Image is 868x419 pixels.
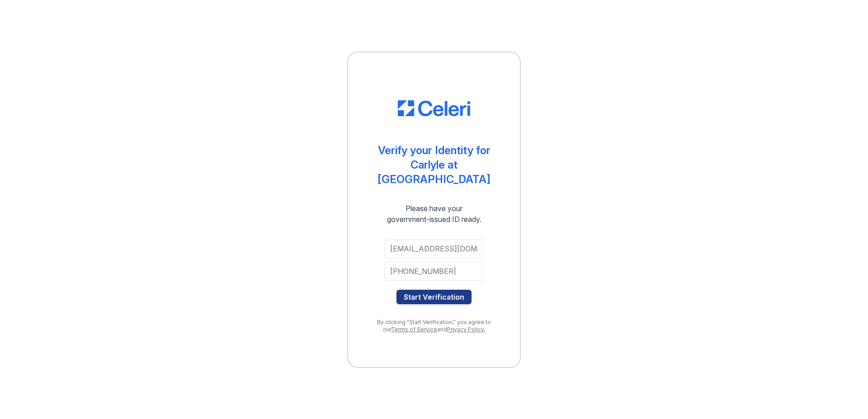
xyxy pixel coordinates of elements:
button: Start Verification [396,290,472,304]
input: Phone [384,262,484,281]
img: CE_Logo_Blue-a8612792a0a2168367f1c8372b55b34899dd931a85d93a1a3d3e32e68fde9ad4.png [398,100,470,117]
a: Terms of Service [391,326,437,333]
a: Privacy Policy. [447,326,485,333]
input: Email [384,239,484,258]
div: Verify your Identity for Carlyle at [GEOGRAPHIC_DATA] [366,143,502,187]
div: By clicking "Start Verification," you agree to our and [366,319,502,333]
div: Please have your government-issued ID ready. [371,203,498,225]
